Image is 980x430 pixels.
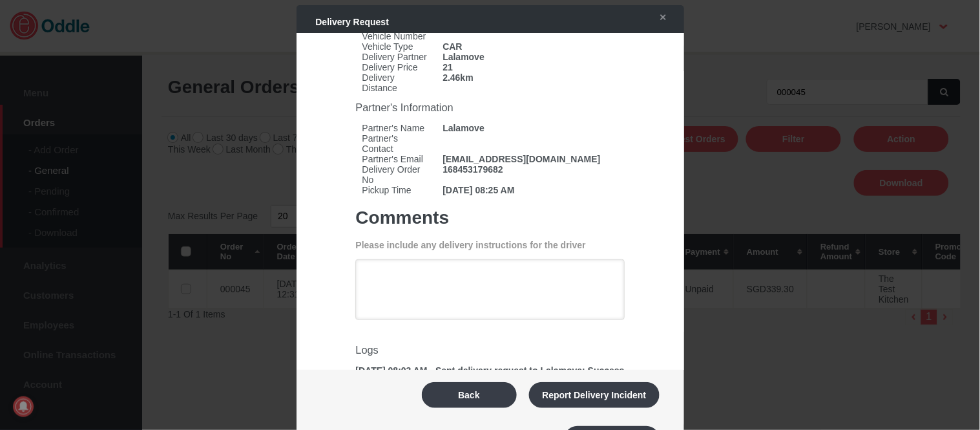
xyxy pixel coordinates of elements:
[355,31,436,41] strong: Vehicle Number
[303,10,640,34] div: Delivery Request
[355,62,436,72] strong: Delivery Price
[355,154,436,164] strong: Partner's Email
[436,154,624,164] span: [EMAIL_ADDRESS][DOMAIN_NAME]
[355,208,624,228] h1: Comments
[355,344,624,356] h3: Logs
[529,382,659,408] button: Report Delivery Incident
[355,102,624,114] h3: Partner's Information
[436,72,624,83] span: 2.46km
[355,185,436,195] strong: Pickup Time
[436,164,624,175] span: 168453179682
[436,52,624,62] span: Lalamove
[422,382,517,408] button: Back
[647,6,674,29] a: ✕
[436,62,624,72] span: 21
[355,365,624,376] p: [DATE] 08:03 AM - Sent delivery request to Lalamove: Success
[355,41,436,52] strong: Vehicle Type
[355,72,436,93] strong: Delivery Distance
[436,41,624,52] span: CAR
[355,123,436,133] strong: Partner's Name
[436,123,624,133] span: Lalamove
[355,164,436,185] strong: Delivery Order No
[355,52,436,62] strong: Delivery Partner
[436,185,624,195] span: [DATE] 08:25 AM
[355,240,624,250] p: Please include any delivery instructions for the driver
[355,133,436,154] strong: Partner's Contact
